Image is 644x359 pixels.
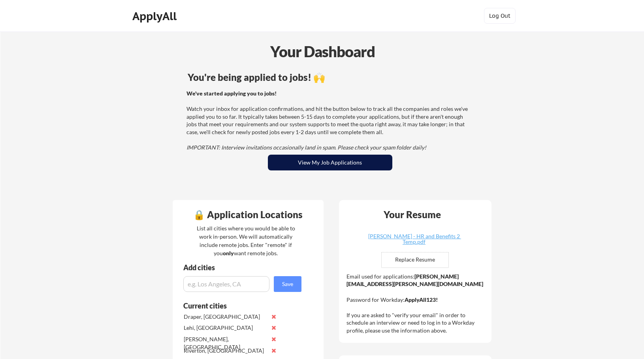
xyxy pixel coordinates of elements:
div: Your Dashboard [1,40,644,63]
em: IMPORTANT: Interview invitations occasionally land in spam. Please check your spam folder daily! [186,144,426,151]
div: ApplyAll [132,9,179,23]
div: Watch your inbox for application confirmations, and hit the button below to track all the compani... [186,90,471,151]
div: Lehi, [GEOGRAPHIC_DATA] [184,324,267,332]
div: [PERSON_NAME] - HR and Benefits 2 Temp.pdf [367,234,461,245]
input: e.g. Los Angeles, CA [183,276,269,292]
a: [PERSON_NAME] - HR and Benefits 2 Temp.pdf [367,234,461,246]
strong: ApplyAll123! [405,296,438,303]
strong: only [223,250,234,256]
div: Your Resume [373,210,452,219]
button: Log Out [484,8,516,24]
div: [PERSON_NAME], [GEOGRAPHIC_DATA] [184,335,267,351]
div: Riverton, [GEOGRAPHIC_DATA] [184,347,267,355]
div: Current cities [183,302,293,309]
button: View My Job Applications [268,155,392,170]
div: You're being applied to jobs! 🙌 [188,73,473,82]
div: 🔒 Application Locations [175,210,322,219]
div: Add cities [183,264,303,271]
strong: [PERSON_NAME][EMAIL_ADDRESS][PERSON_NAME][DOMAIN_NAME] [346,273,483,288]
strong: We've started applying you to jobs! [186,90,277,97]
div: Email used for applications: Password for Workday: If you are asked to "verify your email" in ord... [346,273,486,335]
div: Draper, [GEOGRAPHIC_DATA] [184,313,267,321]
div: List all cities where you would be able to work in-person. We will automatically include remote j... [192,224,300,257]
button: Save [274,276,301,292]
